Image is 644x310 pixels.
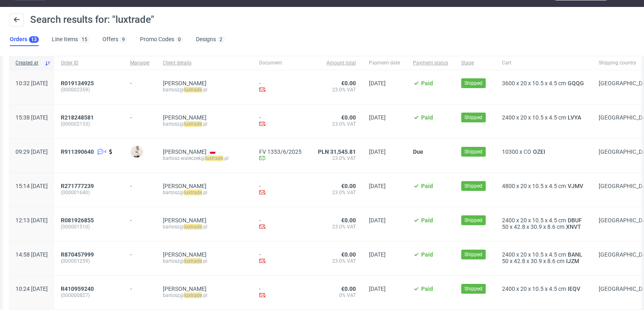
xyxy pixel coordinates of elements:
[421,183,433,189] span: Paid
[61,80,95,86] a: R019134925
[369,251,386,258] span: [DATE]
[259,183,305,197] div: -
[131,146,142,157] img: Mari Fok
[259,286,305,300] div: -
[502,286,586,292] div: x
[61,251,95,258] a: R870457999
[369,183,386,189] span: [DATE]
[464,80,482,87] span: Shipped
[461,60,489,66] span: Stage
[61,86,117,93] span: (000002359)
[318,60,356,66] span: Amount total
[163,183,207,189] a: [PERSON_NAME]
[220,37,222,42] div: 2
[16,183,48,189] span: 15:14 [DATE]
[52,33,89,46] a: Line Items15
[502,80,515,86] span: 3600
[566,183,585,189] a: VJMV
[564,224,583,230] a: XNVT
[61,189,117,196] span: (000001640)
[163,286,207,292] a: [PERSON_NAME]
[259,217,305,231] div: -
[566,286,582,292] a: IEQV
[95,148,107,155] a: 4
[163,224,246,230] div: bartosz@ .pl
[464,182,482,190] span: Shipped
[341,80,356,86] span: €0.00
[502,183,586,189] div: x
[566,251,584,258] a: BANL
[163,148,207,155] a: [PERSON_NAME]
[30,14,154,25] span: Search results for: "luxtrade"
[520,251,566,258] span: 20 x 10.5 x 4.5 cm
[130,179,150,189] div: -
[16,80,48,86] span: 10:32 [DATE]
[369,114,386,121] span: [DATE]
[130,248,150,258] div: -
[61,60,117,66] span: Order ID
[564,258,581,264] a: IJZM
[421,114,433,121] span: Paid
[520,114,566,121] span: 20 x 10.5 x 4.5 cm
[61,114,94,121] span: R218248581
[163,60,246,66] span: Client details
[514,258,564,264] span: 42.8 x 30.9 x 8.6 cm
[163,121,246,127] div: bartosz@ .pl
[341,217,356,224] span: €0.00
[61,114,95,121] a: R218248581
[318,258,356,264] span: 23.0% VAT
[16,217,48,224] span: 12:13 [DATE]
[184,121,202,127] mark: luxtrade
[196,33,224,46] a: Designs2
[130,60,150,66] span: Manager
[341,114,356,121] span: €0.00
[502,224,586,230] div: x
[104,148,107,155] span: 4
[61,251,94,258] span: R870457999
[16,148,48,155] span: 09:29 [DATE]
[502,60,586,66] span: Cart
[502,148,518,155] span: 10300
[259,80,305,94] div: -
[566,217,584,224] a: DBUF
[163,86,246,93] div: bartosz@ .pl
[163,80,207,86] a: [PERSON_NAME]
[502,148,586,155] div: x
[61,286,94,292] span: R410959240
[184,224,202,230] mark: luxtrade
[502,258,586,264] div: x
[502,183,515,189] span: 4800
[140,33,183,46] a: Promo Codes0
[184,190,202,195] mark: luxtrade
[130,282,150,292] div: -
[341,286,356,292] span: €0.00
[464,114,482,121] span: Shipped
[163,258,246,264] div: bartosz@ .pl
[259,148,305,155] a: FV 1353/6/2025
[520,286,566,292] span: 20 x 10.5 x 4.5 cm
[520,80,566,86] span: 20 x 10.5 x 4.5 cm
[421,80,433,86] span: Paid
[61,121,117,127] span: (000002153)
[122,37,125,42] div: 9
[16,286,48,292] span: 10:24 [DATE]
[369,148,386,155] span: [DATE]
[163,155,246,162] div: bartosz.waleczek@ .pl
[16,251,48,258] span: 14:58 [DATE]
[16,114,48,121] span: 15:38 [DATE]
[178,37,181,42] div: 0
[259,251,305,266] div: -
[163,292,246,299] div: bartosz@ .pl
[502,217,586,224] div: x
[163,114,207,121] a: [PERSON_NAME]
[341,183,356,189] span: €0.00
[61,224,117,230] span: (000001510)
[502,114,515,121] span: 2400
[184,258,202,264] mark: luxtrade
[205,155,223,161] mark: luxtrade
[520,217,566,224] span: 20 x 10.5 x 4.5 cm
[61,292,117,299] span: (000000827)
[259,114,305,128] div: -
